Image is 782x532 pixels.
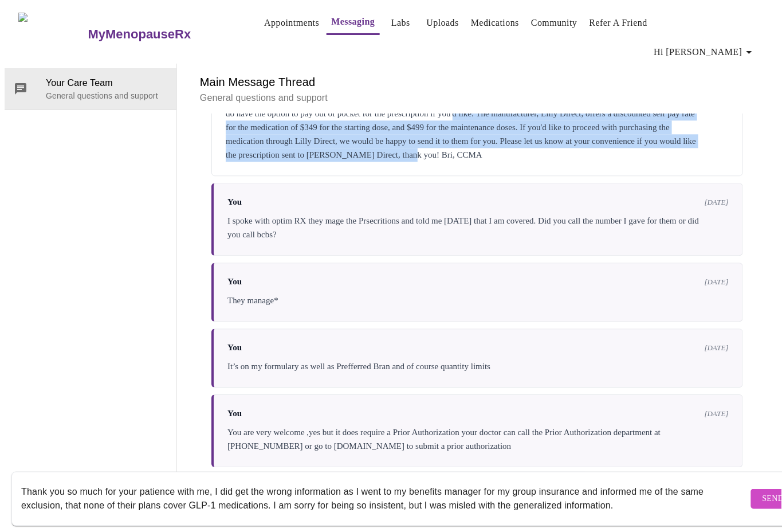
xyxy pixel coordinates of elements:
[650,41,761,64] button: Hi [PERSON_NAME]
[383,11,419,34] button: Labs
[526,11,582,34] button: Community
[226,79,729,162] div: Hi [PERSON_NAME], we have transferred your prescription to Walmart for you. I also called your in...
[227,359,729,373] div: It’s on my formulary as well as Prefferred Bran and of course quantity limits
[18,13,87,56] img: MyMenopauseRx Logo
[705,198,729,207] span: [DATE]
[327,10,379,35] button: Messaging
[264,15,319,31] a: Appointments
[227,214,729,241] div: I spoke with optim RX they mage the Prsecritions and told me [DATE] that I am covered. Did you ca...
[331,14,375,30] a: Messaging
[46,90,167,101] p: General questions and support
[654,44,756,60] span: Hi [PERSON_NAME]
[227,343,242,353] span: You
[200,73,755,91] h6: Main Message Thread
[5,68,176,109] div: Your Care TeamGeneral questions and support
[46,76,167,90] span: Your Care Team
[391,15,410,31] a: Labs
[200,91,755,105] p: General questions and support
[590,15,648,31] a: Refer a Friend
[427,15,459,31] a: Uploads
[422,11,464,34] button: Uploads
[585,11,653,34] button: Refer a Friend
[227,197,242,207] span: You
[705,343,729,353] span: [DATE]
[260,11,324,34] button: Appointments
[21,480,748,517] textarea: Send a message about your appointment
[227,425,729,453] div: You are very welcome ,yes but it does require a Prior Authorization your doctor can call the Prio...
[705,409,729,418] span: [DATE]
[88,27,191,42] h3: MyMenopauseRx
[705,277,729,287] span: [DATE]
[227,277,242,287] span: You
[471,15,519,31] a: Medications
[227,294,729,307] div: They manage*
[87,14,237,54] a: MyMenopauseRx
[531,15,577,31] a: Community
[466,11,524,34] button: Medications
[227,409,242,418] span: You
